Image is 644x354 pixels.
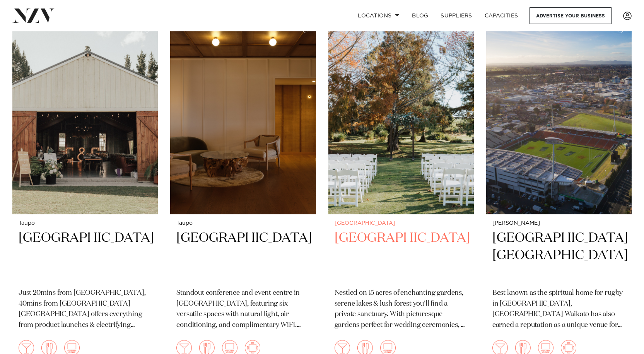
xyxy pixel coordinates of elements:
[335,288,468,331] p: Nestled on 15 acres of enchanting gardens, serene lakes & lush forest you'll find a private sanct...
[176,229,309,282] h2: [GEOGRAPHIC_DATA]
[176,288,309,331] p: Standout conference and event centre in [GEOGRAPHIC_DATA], featuring six versatile spaces with na...
[434,7,478,24] a: SUPPLIERS
[19,221,152,226] small: Taupo
[492,221,625,226] small: [PERSON_NAME]
[530,7,612,24] a: Advertise your business
[19,288,152,331] p: Just 20mins from [GEOGRAPHIC_DATA], 40mins from [GEOGRAPHIC_DATA] - [GEOGRAPHIC_DATA] offers ever...
[492,229,625,282] h2: [GEOGRAPHIC_DATA] [GEOGRAPHIC_DATA]
[335,229,468,282] h2: [GEOGRAPHIC_DATA]
[12,9,55,22] img: nzv-logo.png
[352,7,406,24] a: Locations
[19,229,152,282] h2: [GEOGRAPHIC_DATA]
[478,7,524,24] a: Capacities
[176,221,309,226] small: Taupo
[492,288,625,331] p: Best known as the spiritual home for rugby in [GEOGRAPHIC_DATA], [GEOGRAPHIC_DATA] Waikato has al...
[335,221,468,226] small: [GEOGRAPHIC_DATA]
[406,7,434,24] a: BLOG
